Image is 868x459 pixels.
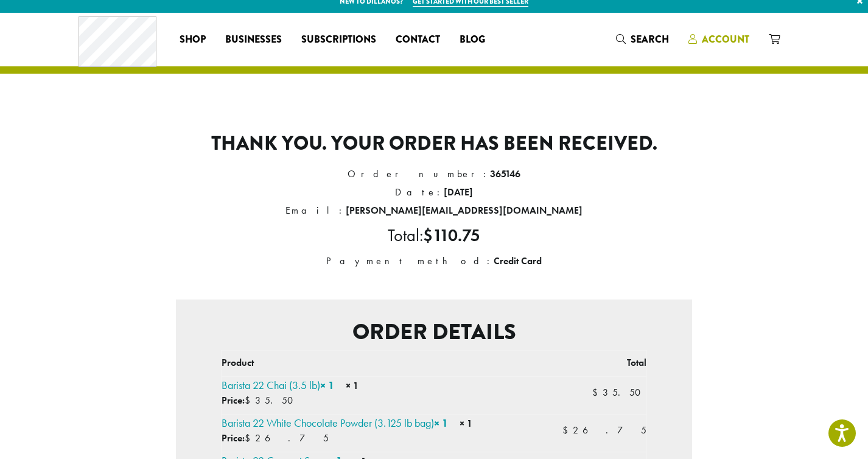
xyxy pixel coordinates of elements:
[606,29,679,49] a: Search
[176,220,692,252] li: Total:
[301,32,376,47] span: Subscriptions
[562,424,646,436] bdi: 26.75
[346,204,583,217] strong: [PERSON_NAME][EMAIL_ADDRESS][DOMAIN_NAME]
[176,183,692,201] li: Date:
[702,32,749,46] span: Account
[490,167,520,180] strong: 365146
[540,351,646,377] th: Total
[592,386,603,399] span: $
[222,378,334,392] a: Barista 22 Chai (3.5 lb)× 1
[222,351,540,377] th: Product
[396,32,440,47] span: Contact
[176,201,692,220] li: Email:
[245,432,255,444] span: $
[186,319,682,345] h2: Order details
[245,394,299,407] span: 35.50
[346,379,359,392] strong: × 1
[176,165,692,183] li: Order number:
[494,254,542,267] strong: Credit Card
[423,225,433,246] span: $
[176,252,692,270] li: Payment method:
[631,32,669,46] span: Search
[222,416,448,430] a: Barista 22 White Chocolate Powder (3.125 lb bag)× 1
[245,394,255,407] span: $
[225,32,282,47] span: Businesses
[222,432,245,444] strong: Price:
[434,416,448,430] strong: × 1
[320,378,334,392] strong: × 1
[170,30,215,49] a: Shop
[562,424,573,436] span: $
[460,32,485,47] span: Blog
[444,186,473,198] strong: [DATE]
[176,132,692,155] p: Thank you. Your order has been received.
[423,225,480,246] bdi: 110.75
[592,386,646,399] bdi: 35.50
[180,32,206,47] span: Shop
[245,432,329,444] span: 26.75
[460,417,472,430] strong: × 1
[222,394,245,407] strong: Price:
